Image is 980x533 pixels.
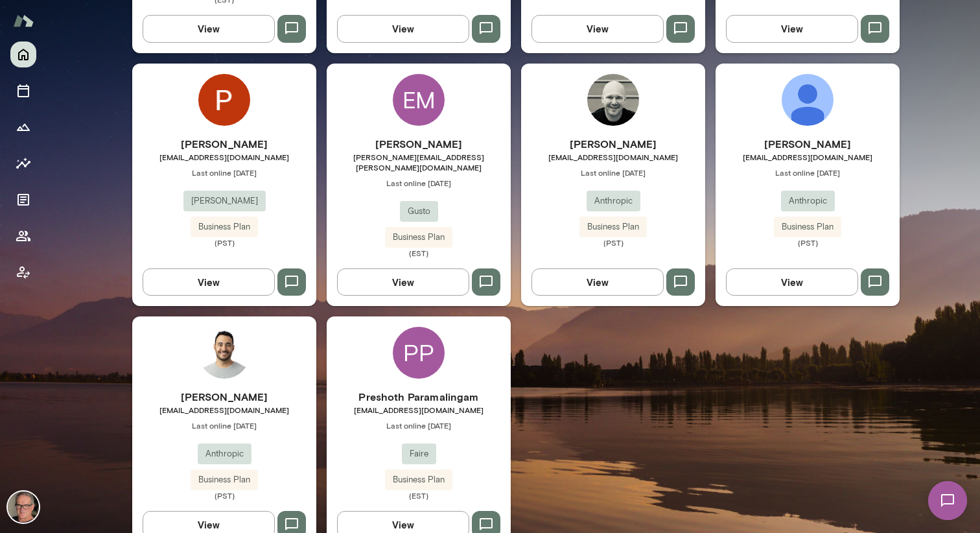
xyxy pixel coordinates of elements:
[132,389,316,405] h6: [PERSON_NAME]
[716,167,900,178] span: Last online [DATE]
[327,178,511,188] span: Last online [DATE]
[198,447,251,460] span: Anthropic
[10,41,36,67] button: Home
[327,490,511,501] span: (EST)
[132,136,316,152] h6: [PERSON_NAME]
[716,136,900,152] h6: [PERSON_NAME]
[132,420,316,431] span: Last online [DATE]
[716,237,900,248] span: (PST)
[327,136,511,152] h6: [PERSON_NAME]
[327,389,511,405] h6: Preshoth Paramalingam
[10,78,36,104] button: Sessions
[132,237,316,248] span: (PST)
[132,405,316,415] span: [EMAIL_ADDRESS][DOMAIN_NAME]
[521,136,705,152] h6: [PERSON_NAME]
[337,268,469,296] button: View
[587,195,640,207] span: Anthropic
[198,74,250,126] img: Peter Lolley
[774,220,841,233] span: Business Plan
[10,223,36,249] button: Members
[400,205,438,218] span: Gusto
[191,220,258,233] span: Business Plan
[337,15,469,42] button: View
[10,150,36,176] button: Insights
[402,447,436,460] span: Faire
[531,268,664,296] button: View
[726,15,858,42] button: View
[782,74,834,126] img: Francesco Mosconi
[327,405,511,415] span: [EMAIL_ADDRESS][DOMAIN_NAME]
[385,473,452,486] span: Business Plan
[579,220,647,233] span: Business Plan
[716,152,900,162] span: [EMAIL_ADDRESS][DOMAIN_NAME]
[327,152,511,172] span: [PERSON_NAME][EMAIL_ADDRESS][PERSON_NAME][DOMAIN_NAME]
[327,420,511,431] span: Last online [DATE]
[393,74,445,126] div: EM
[327,248,511,258] span: (EST)
[10,187,36,213] button: Documents
[521,237,705,248] span: (PST)
[132,490,316,501] span: (PST)
[183,195,266,207] span: [PERSON_NAME]
[143,268,275,296] button: View
[132,167,316,178] span: Last online [DATE]
[8,492,39,523] img: Geoff Apps
[143,15,275,42] button: View
[393,327,445,379] div: PP
[587,74,639,126] img: Ryan Bergauer
[781,195,835,207] span: Anthropic
[385,231,452,244] span: Business Plan
[531,15,664,42] button: View
[521,152,705,162] span: [EMAIL_ADDRESS][DOMAIN_NAME]
[191,473,258,486] span: Business Plan
[726,268,858,296] button: View
[13,8,34,33] img: Mento
[521,167,705,178] span: Last online [DATE]
[10,114,36,140] button: Growth Plan
[198,327,250,379] img: AJ Ribeiro
[10,259,36,285] button: Client app
[132,152,316,162] span: [EMAIL_ADDRESS][DOMAIN_NAME]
